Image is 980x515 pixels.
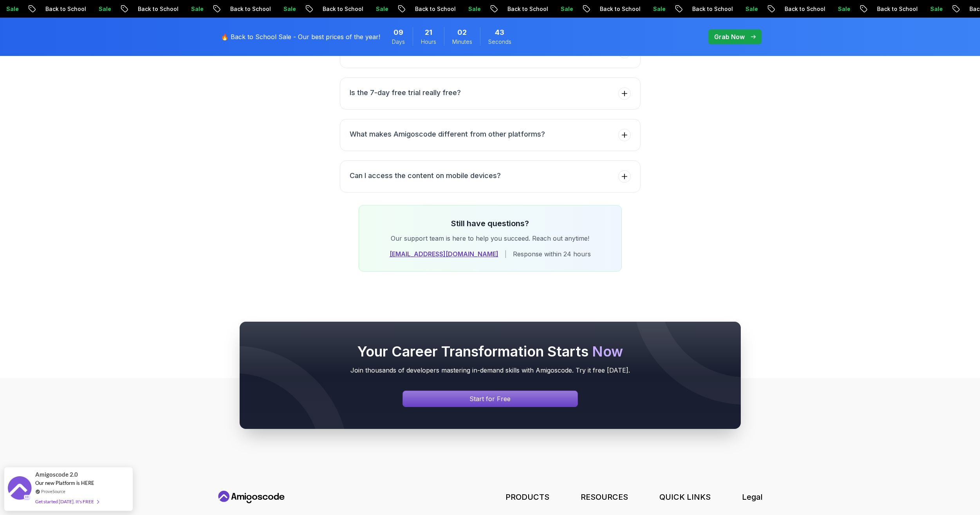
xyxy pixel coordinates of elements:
[340,160,641,193] button: Can I access the content on mobile devices?
[592,5,645,13] p: Back to School
[340,119,641,151] button: What makes Amigoscode different from other platforms?
[222,5,276,13] p: Back to School
[513,249,591,259] span: Response within 24 hours
[488,38,511,46] span: Seconds
[407,5,460,13] p: Back to School
[372,218,609,229] h3: Still have questions?
[869,5,922,13] p: Back to School
[35,497,99,506] div: Get started [DATE]. It's FREE
[392,38,405,46] span: Days
[41,488,65,495] a: ProveSource
[592,343,623,360] span: Now
[922,5,948,13] p: Sale
[659,492,711,502] h3: QUICK LINKS
[452,38,472,46] span: Minutes
[315,5,368,13] p: Back to School
[340,77,641,110] button: Is the 7-day free trial really free?
[255,344,725,359] h2: Your Career Transformation Starts
[645,5,670,13] p: Sale
[350,129,545,140] h3: What makes Amigoscode different from other platforms?
[8,476,31,502] img: provesource social proof notification image
[255,366,725,375] p: Join thousands of developers mastering in-demand skills with Amigoscode. Try it free [DATE].
[368,5,393,13] p: Sale
[500,5,553,13] p: Back to School
[35,470,78,479] span: Amigoscode 2.0
[684,5,738,13] p: Back to School
[505,249,507,259] span: |
[390,249,498,259] a: [EMAIL_ADDRESS][DOMAIN_NAME]
[130,5,183,13] p: Back to School
[457,27,467,38] span: 2 Minutes
[91,5,116,13] p: Sale
[714,32,745,41] p: Grab Now
[276,5,301,13] p: Sale
[350,87,461,98] h3: Is the 7-day free trial really free?
[421,38,436,46] span: Hours
[742,492,764,502] h3: Legal
[830,5,855,13] p: Sale
[425,27,432,38] span: 21 Hours
[505,492,549,502] h3: PRODUCTS
[221,32,380,41] p: 🔥 Back to School Sale - Our best prices of the year!
[581,492,628,502] h3: RESOURCES
[350,170,501,181] h3: Can I access the content on mobile devices?
[738,5,763,13] p: Sale
[469,394,511,403] p: Start for Free
[402,391,578,407] a: Signin page
[777,5,830,13] p: Back to School
[38,5,91,13] p: Back to School
[35,480,94,486] span: Our new Platform is HERE
[393,27,403,38] span: 9 Days
[495,27,504,38] span: 43 Seconds
[460,5,485,13] p: Sale
[553,5,578,13] p: Sale
[372,234,609,243] p: Our support team is here to help you succeed. Reach out anytime!
[183,5,208,13] p: Sale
